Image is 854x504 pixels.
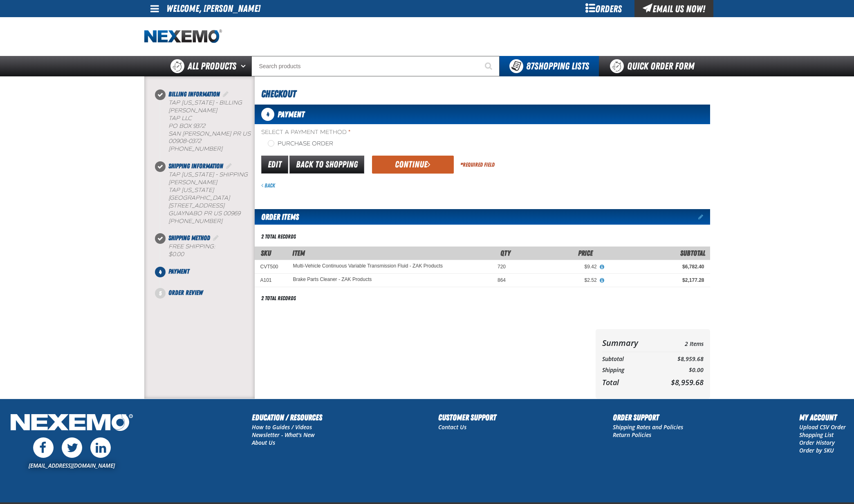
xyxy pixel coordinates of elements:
li: Payment. Step 4 of 5. Not Completed [160,267,255,288]
span: 864 [498,277,506,283]
strong: 87 [526,60,534,72]
label: Purchase Order [268,140,333,148]
a: Order by SKU [799,446,834,454]
strong: $0.00 [168,251,184,258]
span: Shipping Method [168,234,210,242]
span: $8,959.68 [671,377,704,387]
span: PR [204,210,212,217]
span: US [242,130,251,137]
bdo: [PHONE_NUMBER] [168,145,222,152]
a: Back [261,182,275,189]
img: Nexemo Logo [8,411,135,435]
td: 2 Items [655,336,703,350]
div: $9.42 [517,263,597,270]
div: $2.52 [517,277,597,283]
div: Required Field [460,161,495,169]
span: TAP LLC [168,115,192,122]
li: Shipping Information. Step 2 of 5. Completed [160,161,255,233]
a: Edit Billing Information [222,90,230,98]
span: 4 [261,108,274,121]
button: You have 87 Shopping Lists. Open to view details [500,56,599,76]
img: Nexemo logo [144,29,222,44]
a: Order History [799,439,835,446]
a: Shopping List [799,431,834,439]
button: View All Prices for Brake Parts Cleaner - ZAK Products [597,277,607,284]
a: Return Policies [613,431,651,439]
span: Item [292,249,305,257]
div: Free Shipping: [168,243,255,259]
span: PR [233,130,241,137]
a: Edit items [698,214,710,220]
a: Brake Parts Cleaner - ZAK Products [293,277,372,283]
span: GUAYNABO [168,210,202,217]
th: Subtotal [602,354,655,365]
span: SKU [261,249,271,257]
a: How to Guides / Videos [252,423,312,431]
span: TAP [US_STATE] [168,187,214,194]
a: Quick Order Form [599,56,710,76]
span: 4 [155,267,166,277]
b: TAP [US_STATE] - Shipping [168,171,248,178]
td: A101 [255,274,287,287]
h2: Education / Resources [252,411,322,424]
span: Payment [168,268,189,275]
a: Home [144,29,222,44]
button: Start Searching [479,56,500,76]
input: Purchase Order [268,140,274,147]
span: [PERSON_NAME] [168,179,217,186]
div: 2 total records [261,294,296,302]
td: CVT500 [255,260,287,273]
td: $0.00 [655,365,703,376]
a: Back to Shopping [289,156,364,174]
span: [GEOGRAPHIC_DATA] [STREET_ADDRESS] [168,194,230,209]
span: Checkout [261,88,296,100]
a: Edit [261,156,288,174]
h2: Customer Support [438,411,496,424]
a: Edit Shipping Method [212,234,220,242]
button: View All Prices for Multi-Vehicle Continuous Variable Transmission Fluid - ZAK Products [597,263,607,271]
span: Subtotal [680,249,705,257]
a: Contact Us [438,423,466,431]
button: Open All Products pages [238,56,251,76]
bdo: 00969 [223,210,240,217]
span: US [213,210,222,217]
td: $8,959.68 [655,354,703,365]
li: Shipping Method. Step 3 of 5. Completed [160,233,255,267]
span: Payment [278,109,305,119]
h2: Order Items [255,209,299,225]
h2: My Account [799,411,846,424]
a: Shipping Rates and Policies [613,423,683,431]
span: All Products [188,59,236,74]
div: $6,782.40 [608,263,704,270]
span: Shipping Information [168,162,223,170]
span: Qty [500,249,511,257]
input: Search [251,56,500,76]
span: SAN [PERSON_NAME] [168,130,231,137]
span: Billing Information [168,90,220,98]
span: PO Box 9372 [168,123,205,129]
li: Billing Information. Step 1 of 5. Completed [160,89,255,161]
span: [PERSON_NAME] [168,107,217,114]
a: Multi-Vehicle Continuous Variable Transmission Fluid - ZAK Products [293,263,443,269]
span: Shopping Lists [526,60,589,72]
bdo: [PHONE_NUMBER] [168,218,222,225]
bdo: 00908-0372 [168,138,201,145]
th: Shipping [602,365,655,376]
div: $2,177.28 [608,277,704,283]
a: Upload CSV Order [799,423,846,431]
span: Select a Payment Method [261,129,482,136]
span: Price [578,249,593,257]
a: Edit Shipping Information [225,162,233,170]
h2: Order Support [613,411,683,424]
nav: Checkout steps. Current step is Payment. Step 4 of 5 [154,89,255,298]
div: 2 total records [261,233,296,241]
b: TAP [US_STATE] - Billing [168,99,242,106]
span: Order Review [168,289,203,297]
span: 5 [155,288,166,299]
a: [EMAIL_ADDRESS][DOMAIN_NAME] [29,462,115,469]
th: Total [602,376,655,389]
a: About Us [252,439,275,446]
th: Summary [602,336,655,350]
button: Continue [372,156,454,174]
span: 720 [498,264,506,270]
